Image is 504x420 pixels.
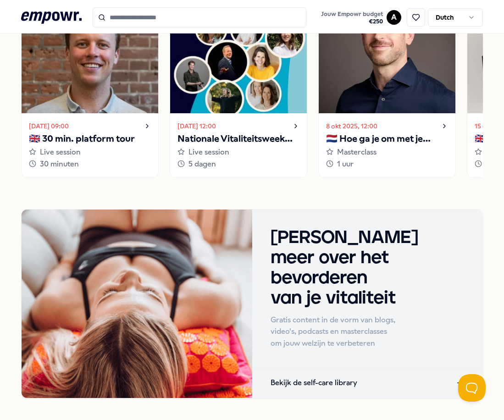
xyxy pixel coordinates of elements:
time: [DATE] 09:00 [29,121,69,131]
div: 5 dagen [177,158,299,170]
div: Masterclass [326,146,448,158]
input: Search for products, categories or subcategories [93,7,306,28]
div: 30 minuten [29,158,151,170]
time: [DATE] 12:00 [177,121,216,131]
span: Jouw Empowr budget [321,11,383,18]
p: Bekijk de self-care library [271,377,357,389]
p: Gratis content in de vorm van blogs, video's, podcasts en masterclasses om jouw welzijn te verbet... [271,314,400,349]
time: 8 okt 2025, 12:00 [326,121,377,131]
button: Jouw Empowr budget€250 [319,9,385,27]
a: Jouw Empowr budget€250 [317,8,387,27]
div: Live session [29,146,151,158]
div: 1 uur [326,158,448,170]
p: 🇳🇱 Hoe ga je om met je innerlijke criticus? [326,132,448,146]
img: Handout image [22,210,252,398]
span: € 250 [321,18,383,25]
h3: [PERSON_NAME] meer over het bevorderen van je vitaliteit [271,228,400,309]
a: Handout image[PERSON_NAME] meer over het bevorderen van je vitaliteitGratis content in de vorm va... [21,209,483,398]
button: A [387,10,401,25]
iframe: Help Scout Beacon - Open [458,374,486,402]
p: 🇬🇧 30 min. platform tour [29,132,151,146]
div: Live session [177,146,299,158]
p: Nationale Vitaliteitsweek 2025 [177,132,299,146]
